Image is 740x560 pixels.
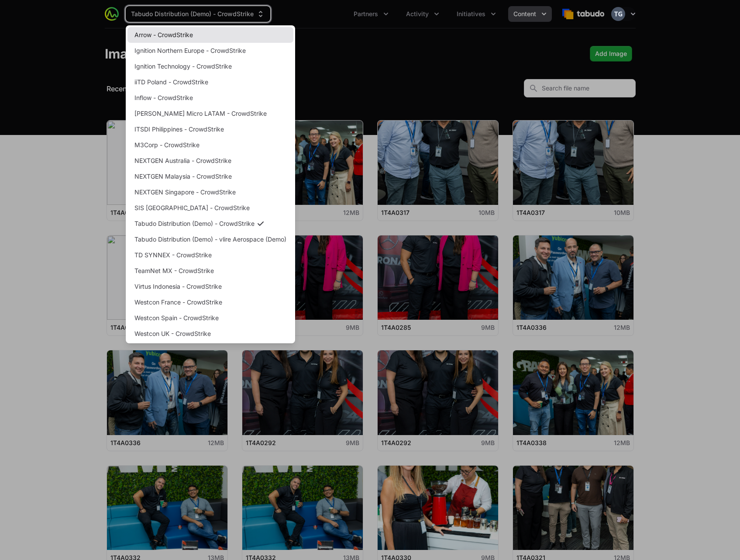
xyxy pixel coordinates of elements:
a: TeamNet MX - CrowdStrike [127,263,293,279]
a: Westcon France - CrowdStrike [127,294,293,310]
a: Arrow - CrowdStrike [127,27,293,43]
a: Tabudo Distribution (Demo) - CrowdStrike [127,216,293,232]
div: Supplier switch menu [126,6,270,22]
div: Main navigation [119,6,552,22]
a: Westcon Spain - CrowdStrike [127,310,293,326]
a: Virtus Indonesia - CrowdStrike [127,279,293,294]
img: Timothy Greig [611,7,625,21]
a: SIS [GEOGRAPHIC_DATA] - CrowdStrike [127,200,293,216]
a: Westcon UK - CrowdStrike [127,326,293,342]
a: M3Corp - CrowdStrike [127,137,293,153]
a: TD SYNNEX - CrowdStrike [127,247,293,263]
a: ITSDI Philippines - CrowdStrike [127,121,293,137]
a: NEXTGEN Singapore - CrowdStrike [127,184,293,200]
a: Ignition Technology - CrowdStrike [127,59,293,74]
a: Inflow - CrowdStrike [127,90,293,106]
a: NEXTGEN Malaysia - CrowdStrike [127,169,293,184]
a: Tabudo Distribution (Demo) - vlire Aerospace (Demo) [127,232,293,247]
a: Ignition Northern Europe - CrowdStrike [127,43,293,59]
a: [PERSON_NAME] Micro LATAM - CrowdStrike [127,106,293,121]
a: NEXTGEN Australia - CrowdStrike [127,153,293,169]
a: iiTD Poland - CrowdStrike [127,74,293,90]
